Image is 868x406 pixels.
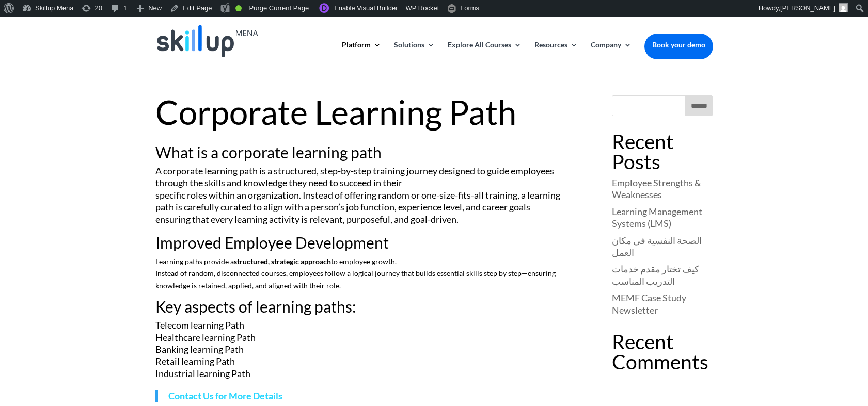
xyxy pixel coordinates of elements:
[168,390,282,401] a: Contact Us for More Details
[612,206,702,229] a: Learning Management Systems (LMS)
[644,34,713,56] a: Book your demo
[155,144,566,165] h2: What is a corporate learning path
[155,95,566,134] h1: Corporate Learning Path
[816,356,868,406] iframe: Chat Widget
[612,332,713,377] h4: Recent Comments
[234,257,331,266] strong: structured, strategic approach
[612,263,699,286] a: كيف تختار مقدم خدمات التدريب المناسب
[591,41,632,66] a: Company
[155,235,566,255] h2: Improved Employee Development
[155,255,566,299] p: Learning paths provide a to employee growth. Instead of random, disconnected courses, employees f...
[612,235,702,258] a: الصحة النفسية في مكان العمل
[394,41,435,66] a: Solutions
[448,41,522,66] a: Explore All Courses
[155,297,356,316] span: Key aspects of learning paths:
[235,5,242,11] div: Good
[612,292,686,315] a: MEMF Case Study Newsletter
[155,165,566,235] p: A corporate learning path is a structured, step-by-step training journey designed to guide employ...
[612,177,701,200] a: Employee Strengths & Weaknesses
[534,41,578,66] a: Resources
[155,319,566,380] p: Telecom learning Path Healthcare learning Path Banking learning Path Retail learning Path Industr...
[342,41,381,66] a: Platform
[780,4,835,12] span: [PERSON_NAME]
[157,25,258,57] img: Skillup Mena
[612,132,713,177] h4: Recent Posts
